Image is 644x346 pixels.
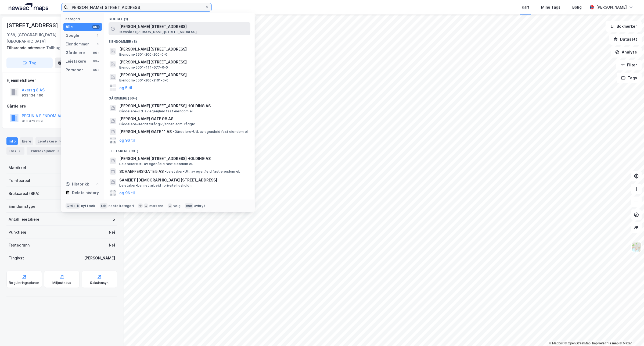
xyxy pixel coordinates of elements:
span: • [165,169,166,173]
div: 8 [56,148,61,154]
div: Transaksjoner [27,147,63,155]
span: Gårdeiere • Utl. av egen/leid fast eiendom el. [119,109,193,113]
span: Område • [PERSON_NAME][STREET_ADDRESS] [119,30,196,34]
div: Personer (99+) [104,197,255,207]
div: ESG [6,147,24,155]
a: Improve this map [592,341,619,345]
div: neste kategori [109,204,134,208]
div: [STREET_ADDRESS] [6,21,59,30]
div: Saksinnsyn [90,281,109,285]
div: Nei [109,242,115,248]
div: 99+ [92,68,100,72]
div: Kategori [66,17,102,21]
div: Leietakere (99+) [104,145,255,154]
div: 1 [95,33,100,38]
button: Filter [616,60,642,70]
div: [PERSON_NAME] [84,255,115,261]
div: tab [100,203,108,209]
div: Hjemmelshaver [7,77,117,84]
div: 99+ [92,25,100,29]
span: [PERSON_NAME] GATE 11 AS [119,129,172,135]
input: Søk på adresse, matrikkel, gårdeiere, leietakere eller personer [68,3,205,11]
div: 5 [113,216,115,223]
div: Tinglyst [9,255,24,261]
button: Bokmerker [606,21,642,32]
div: velg [173,204,181,208]
span: [PERSON_NAME][STREET_ADDRESS] HOLDING AS [119,155,248,162]
span: [PERSON_NAME][STREET_ADDRESS] [119,46,248,52]
div: nytt søk [81,204,95,208]
a: Mapbox [549,341,564,345]
span: Leietaker • Utl. av egen/leid fast eiendom el. [119,162,193,166]
span: Gårdeiere • Bedriftsrådgiv./annen adm. rådgiv. [119,122,196,126]
iframe: Chat Widget [617,320,644,346]
div: 8 [95,42,100,46]
div: 0 [95,182,100,186]
button: og 5 til [119,84,132,91]
div: Alle [66,24,73,30]
div: Info [6,137,18,145]
span: SCHAEFFERS GATE 5 AS [119,168,164,175]
div: Mine Tags [541,4,560,10]
div: 99+ [92,51,100,55]
div: markere [149,204,163,208]
div: Gårdeiere [7,103,117,109]
div: Google [66,32,79,39]
button: Analyse [611,47,642,58]
div: Leietakere [66,58,86,65]
span: [PERSON_NAME][STREET_ADDRESS] [119,72,248,78]
span: • [119,30,121,34]
div: Festegrunn [9,242,30,248]
div: 0158, [GEOGRAPHIC_DATA], [GEOGRAPHIC_DATA] [6,32,76,45]
button: Tag [6,58,53,68]
span: Eiendom • 5501-200-200-0-0 [119,52,167,57]
span: [PERSON_NAME][STREET_ADDRESS] HOLDING AS [119,103,248,109]
div: esc [185,203,193,209]
button: Datasett [609,34,642,45]
div: Eiendomstype [9,203,35,210]
div: Historikk [66,181,89,187]
div: Personer [66,67,83,73]
div: Delete history [72,190,99,196]
div: Punktleie [9,229,26,236]
span: [PERSON_NAME][STREET_ADDRESS] [119,59,248,65]
div: Miljøstatus [52,281,71,285]
div: Ctrl + k [66,203,80,209]
a: OpenStreetMap [565,341,591,345]
img: logo.a4113a55bc3d86da70a041830d287a7e.svg [9,3,48,11]
span: SAMEIET [DEMOGRAPHIC_DATA] [STREET_ADDRESS] [119,177,248,183]
div: 933 134 490 [22,93,43,98]
div: Eiendommer (8) [104,35,255,45]
div: Leietakere [35,137,65,145]
div: Bolig [572,4,582,10]
div: Google (1) [104,13,255,22]
img: Z [631,242,642,252]
div: Eiendommer [66,41,89,47]
div: Matrikkel [9,165,26,171]
div: Tomteareal [9,177,30,184]
span: Tilhørende adresser: [6,45,46,50]
div: 7 [17,148,22,154]
button: og 96 til [119,190,135,196]
span: [PERSON_NAME] GATE 98 AS [119,116,248,122]
div: Antall leietakere [9,216,39,223]
div: [PERSON_NAME] [596,4,627,10]
div: Tollbugata 29 [6,45,113,51]
span: Eiendom • 5001-414-577-0-0 [119,65,168,70]
span: Eiendom • 5501-200-2101-0-0 [119,78,168,83]
span: Leietaker • Lønnet arbeid i private husholdn. [119,183,192,188]
span: [PERSON_NAME][STREET_ADDRESS] [119,23,187,30]
span: Gårdeiere • Utl. av egen/leid fast eiendom el. [173,130,249,134]
button: og 96 til [119,137,135,144]
span: Leietaker • Utl. av egen/leid fast eiendom el. [165,169,240,174]
button: Tags [617,73,642,83]
div: 913 973 089 [22,119,43,123]
div: Eiere [20,137,33,145]
div: Gårdeiere (99+) [104,92,255,102]
span: • [173,130,174,134]
div: Kontrollprogram for chat [617,320,644,346]
div: 5 [58,138,63,144]
div: Reguleringsplaner [9,281,39,285]
div: Bruksareal (BRA) [9,190,39,197]
div: 99+ [92,59,100,63]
